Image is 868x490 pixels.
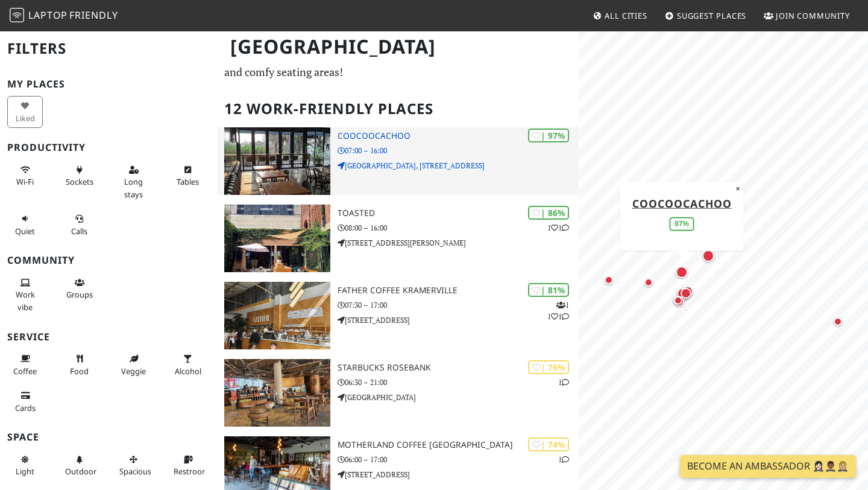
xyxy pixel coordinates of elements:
[224,127,330,195] img: Coocoocachoo
[10,5,118,27] a: LaptopFriendly LaptopFriendly
[65,466,96,477] span: Outdoor area
[671,293,685,308] div: Map marker
[170,160,206,192] button: Tables
[15,226,35,237] span: Quiet
[605,10,647,21] span: All Cities
[671,293,687,309] div: Map marker
[547,222,569,234] p: 1 1
[528,283,569,297] div: | 81%
[680,455,856,478] a: Become an Ambassador 🤵🏻‍♀️🤵🏾‍♂️🤵🏼‍♀️
[7,255,210,266] h3: Community
[338,363,579,373] h3: Starbucks Rosebank
[670,217,694,231] div: 97%
[170,349,206,381] button: Alcohol
[678,285,694,301] div: Map marker
[338,131,579,141] h3: Coocoocachoo
[7,273,43,317] button: Work vibe
[7,450,43,482] button: Light
[338,285,579,296] h3: Father Coffee Kramerville
[338,377,579,388] p: 06:30 – 21:00
[71,226,87,237] span: Video/audio calls
[7,30,210,67] h2: Filters
[61,160,97,192] button: Sockets
[10,8,24,22] img: LaptopFriendly
[61,209,97,241] button: Calls
[338,314,579,326] p: [STREET_ADDRESS]
[7,331,210,343] h3: Service
[831,314,845,329] div: Map marker
[224,282,330,349] img: Father Coffee Kramerville
[217,282,579,349] a: Father Coffee Kramerville | 81% 111 Father Coffee Kramerville 07:30 – 17:00 [STREET_ADDRESS]
[338,237,579,249] p: [STREET_ADDRESS][PERSON_NAME]
[338,454,579,465] p: 06:00 – 17:00
[61,273,97,305] button: Groups
[217,205,579,272] a: Toasted | 86% 11 Toasted 08:00 – 16:00 [STREET_ADDRESS][PERSON_NAME]
[70,366,89,377] span: Food
[588,5,652,27] a: All Cities
[116,450,151,482] button: Spacious
[66,289,93,300] span: Group tables
[28,8,68,22] span: Laptop
[632,196,732,210] a: Coocoocachoo
[217,127,579,195] a: Coocoocachoo | 97% Coocoocachoo 07:00 – 16:00 [GEOGRAPHIC_DATA], [STREET_ADDRESS]
[528,360,569,374] div: | 76%
[338,208,579,218] h3: Toasted
[170,450,206,482] button: Restroom
[675,285,691,302] div: Map marker
[338,160,579,171] p: [GEOGRAPHIC_DATA], [STREET_ADDRESS]
[221,30,576,63] h1: [GEOGRAPHIC_DATA]
[673,264,690,281] div: Map marker
[16,289,35,312] span: People working
[61,450,97,482] button: Outdoor
[16,176,34,187] span: Stable Wi-Fi
[15,402,36,413] span: Credit cards
[7,160,43,192] button: Wi-Fi
[175,366,201,377] span: Alcohol
[61,349,97,381] button: Food
[528,206,569,220] div: | 86%
[680,284,696,299] div: Map marker
[7,349,43,381] button: Coffee
[7,386,43,418] button: Cards
[174,466,209,477] span: Restroom
[338,440,579,450] h3: Motherland Coffee [GEOGRAPHIC_DATA]
[66,176,93,187] span: Power sockets
[677,10,747,21] span: Suggest Places
[116,349,151,381] button: Veggie
[759,5,855,27] a: Join Community
[124,176,143,199] span: Long stays
[338,222,579,234] p: 08:00 – 16:00
[338,299,579,311] p: 07:30 – 17:00
[121,366,146,377] span: Veggie
[547,299,569,322] p: 1 1 1
[732,182,743,195] button: Close popup
[69,8,118,22] span: Friendly
[776,10,850,21] span: Join Community
[224,205,330,272] img: Toasted
[558,377,569,388] p: 1
[660,5,752,27] a: Suggest Places
[13,366,37,377] span: Coffee
[700,247,717,264] div: Map marker
[528,437,569,451] div: | 74%
[217,359,579,427] a: Starbucks Rosebank | 76% 1 Starbucks Rosebank 06:30 – 21:00 [GEOGRAPHIC_DATA]
[116,160,151,204] button: Long stays
[338,145,579,156] p: 07:00 – 16:00
[338,469,579,480] p: [STREET_ADDRESS]
[119,466,151,477] span: Spacious
[7,142,210,153] h3: Productivity
[224,91,571,127] h2: 12 Work-Friendly Places
[338,392,579,403] p: [GEOGRAPHIC_DATA]
[7,78,210,90] h3: My Places
[528,129,569,142] div: | 97%
[602,273,616,287] div: Map marker
[177,176,199,187] span: Work-friendly tables
[16,466,34,477] span: Natural light
[7,431,210,443] h3: Space
[224,359,330,427] img: Starbucks Rosebank
[7,209,43,241] button: Quiet
[641,275,656,290] div: Map marker
[558,454,569,465] p: 1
